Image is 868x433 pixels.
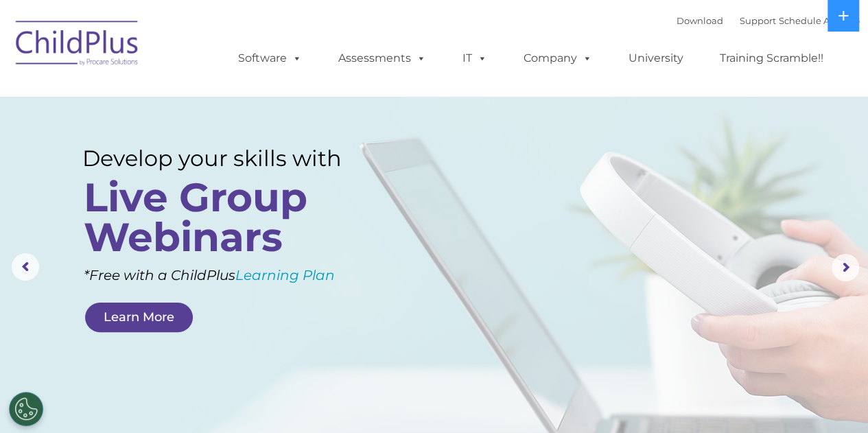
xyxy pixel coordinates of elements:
a: IT [449,45,501,72]
a: Support [740,15,776,26]
button: Cookies Settings [9,392,43,426]
a: Assessments [325,45,440,72]
rs-layer: Develop your skills with [82,145,369,172]
span: Last name [191,91,233,101]
a: Company [510,45,606,72]
font: | [677,15,860,26]
a: Learn More [85,303,193,332]
a: Software [224,45,316,72]
a: Download [677,15,723,26]
span: Phone number [191,147,249,157]
rs-layer: *Free with a ChildPlus [84,262,390,288]
a: Schedule A Demo [779,15,860,26]
rs-layer: Live Group Webinars [84,178,366,257]
a: University [615,45,697,72]
a: Learning Plan [235,267,335,283]
a: Training Scramble!! [706,45,837,72]
img: ChildPlus by Procare Solutions [9,11,146,80]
